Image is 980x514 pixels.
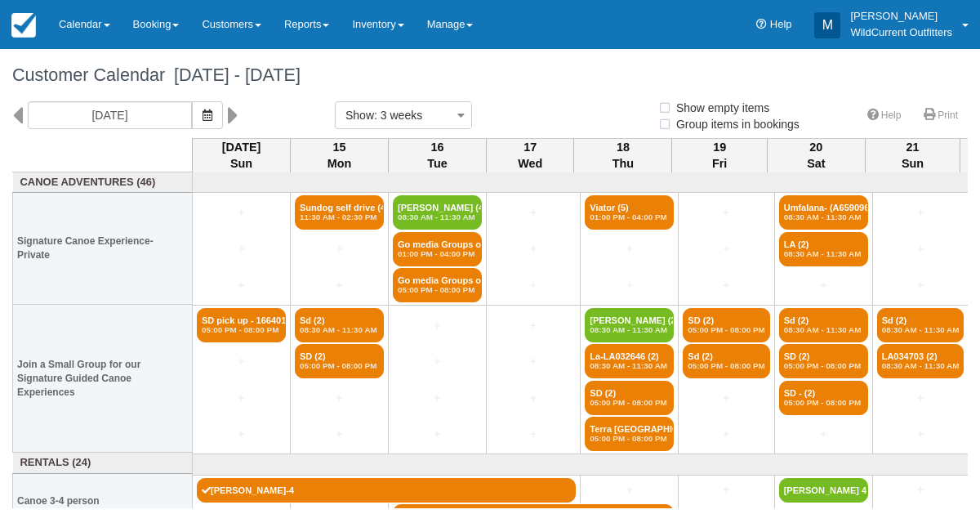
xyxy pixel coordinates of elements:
a: + [197,277,286,294]
a: Umfalana- (A659096) (2)08:30 AM - 11:30 AM [779,195,868,230]
th: Join a Small Group for our Signature Guided Canoe Experiences [13,305,193,453]
a: + [877,277,964,294]
em: 08:30 AM - 11:30 AM [590,361,669,371]
img: checkfront-main-nav-mini-logo.png [11,13,36,38]
a: + [877,240,964,257]
th: 19 Fri [672,138,767,172]
a: + [491,390,576,407]
a: Go media Groups of 1 (4)05:00 PM - 08:00 PM [393,268,482,302]
a: SD (2)05:00 PM - 08:00 PM [585,381,674,415]
a: Viator (5)01:00 PM - 04:00 PM [585,195,674,230]
a: SD (2)05:00 PM - 08:00 PM [779,344,868,378]
a: + [683,277,769,294]
a: Sd (2)08:30 AM - 11:30 AM [779,308,868,342]
a: LA034703 (2)08:30 AM - 11:30 AM [877,344,964,378]
label: Group items in bookings [657,112,810,136]
label: Show empty items [657,96,780,120]
a: LA (2)08:30 AM - 11:30 AM [779,232,868,266]
th: 20 Sat [767,138,865,172]
th: [DATE] Sun [193,138,291,172]
a: + [295,426,384,443]
em: 05:00 PM - 08:00 PM [784,398,863,408]
a: + [197,240,286,257]
a: Sd (2)05:00 PM - 08:00 PM [683,344,769,378]
a: + [585,240,674,257]
a: Sd (2)08:30 AM - 11:30 AM [295,308,384,342]
th: 15 Mon [291,138,389,172]
a: + [491,353,576,370]
a: + [197,353,286,370]
a: [PERSON_NAME]-4 [197,478,576,503]
a: + [197,204,286,221]
a: [PERSON_NAME] 4 [779,478,868,503]
a: + [585,481,674,498]
i: Help [756,20,767,30]
span: Show empty items [657,101,782,113]
em: 05:00 PM - 08:00 PM [688,361,764,371]
h1: Customer Calendar [12,65,968,85]
em: 11:30 AM - 02:30 PM [300,212,379,222]
th: 21 Sun [865,138,960,172]
a: + [295,240,384,257]
a: + [491,426,576,443]
a: + [393,317,482,334]
a: Help [857,104,911,127]
a: + [197,390,286,407]
a: + [877,390,964,407]
p: [PERSON_NAME] [850,8,952,25]
a: Go media Groups of 1 (6)01:00 PM - 04:00 PM [393,232,482,266]
em: 08:30 AM - 11:30 AM [300,325,379,335]
em: 08:30 AM - 11:30 AM [784,325,863,335]
em: 05:00 PM - 08:00 PM [590,434,669,444]
a: Terra [GEOGRAPHIC_DATA]- Naïma (2)05:00 PM - 08:00 PM [585,417,674,451]
a: + [683,390,769,407]
a: + [491,317,576,334]
a: + [683,240,769,257]
a: SD (2)05:00 PM - 08:00 PM [683,308,769,342]
a: + [393,353,482,370]
a: + [491,277,576,294]
a: + [393,390,482,407]
a: Rentals (24) [17,455,189,471]
a: + [683,204,769,221]
em: 05:00 PM - 08:00 PM [300,361,379,371]
a: + [877,204,964,221]
a: Sundog self drive (4)11:30 AM - 02:30 PM [295,195,384,230]
a: + [491,204,576,221]
a: + [877,481,964,498]
em: 08:30 AM - 11:30 AM [784,212,863,222]
a: + [295,390,384,407]
a: [PERSON_NAME] (2)08:30 AM - 11:30 AM [585,308,674,342]
em: 05:00 PM - 08:00 PM [688,325,764,335]
em: 01:00 PM - 04:00 PM [590,212,669,222]
a: Print [914,104,968,127]
em: 08:30 AM - 11:30 AM [882,325,960,335]
a: La-LA032646 (2)08:30 AM - 11:30 AM [585,344,674,378]
a: + [877,426,964,443]
em: 05:00 PM - 08:00 PM [398,285,477,295]
a: + [393,426,482,443]
p: WildCurrent Outfitters [850,25,952,41]
div: M [814,12,840,38]
em: 05:00 PM - 08:00 PM [784,361,863,371]
a: SD - (2)05:00 PM - 08:00 PM [779,381,868,415]
th: 18 Thu [574,138,672,172]
a: + [779,277,868,294]
a: Canoe Adventures (46) [17,175,189,190]
th: 17 Wed [487,138,574,172]
span: [DATE] - [DATE] [165,65,301,85]
a: + [491,240,576,257]
em: 05:00 PM - 08:00 PM [590,398,669,408]
a: + [683,426,769,443]
a: SD pick up - 166401 (2)05:00 PM - 08:00 PM [197,308,286,342]
em: 08:30 AM - 11:30 AM [590,325,669,335]
th: Signature Canoe Experience- Private [13,193,193,305]
a: SD (2)05:00 PM - 08:00 PM [295,344,384,378]
em: 08:30 AM - 11:30 AM [882,361,960,371]
a: [PERSON_NAME] (4)08:30 AM - 11:30 AM [393,195,482,230]
a: + [585,277,674,294]
button: Show: 3 weeks [335,101,472,129]
a: + [197,426,286,443]
th: 16 Tue [389,138,487,172]
em: 08:30 AM - 11:30 AM [398,212,477,222]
